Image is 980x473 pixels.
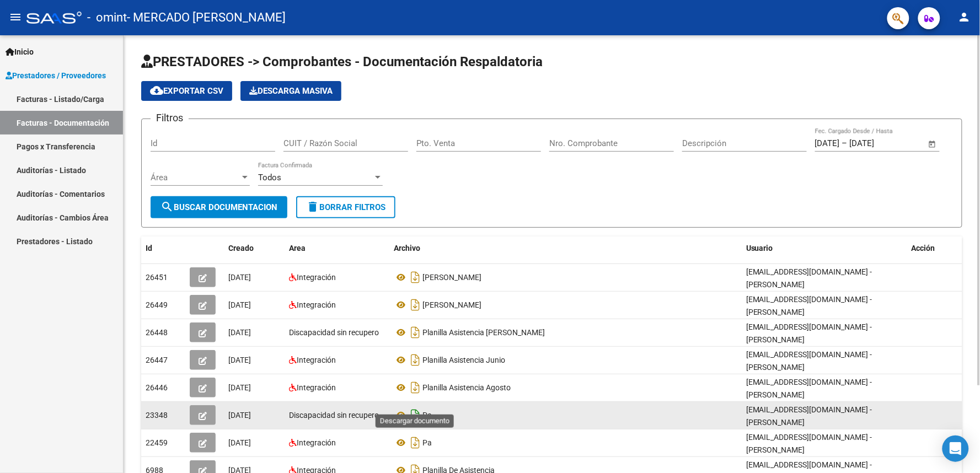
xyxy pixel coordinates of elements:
[285,237,389,260] datatable-header-cell: Area
[408,434,422,452] i: Descargar documento
[151,110,189,126] h3: Filtros
[306,202,385,212] span: Borrar Filtros
[141,54,543,69] span: PRESTADORES -> Comprobantes - Documentación Respaldatoria
[228,300,251,309] span: [DATE]
[228,356,251,364] span: [DATE]
[289,244,306,252] span: Area
[746,322,872,344] span: [EMAIL_ADDRESS][DOMAIN_NAME] - [PERSON_NAME]
[150,84,163,97] mat-icon: cloud_download
[151,196,287,218] button: Buscar Documentacion
[842,138,848,148] span: –
[746,267,872,289] span: [EMAIL_ADDRESS][DOMAIN_NAME] - [PERSON_NAME]
[422,411,432,420] span: Pa
[746,350,872,372] span: [EMAIL_ADDRESS][DOMAIN_NAME] - [PERSON_NAME]
[850,138,903,148] input: Fecha fin
[240,81,341,101] button: Descarga Masiva
[146,411,168,420] span: 23348
[146,244,152,252] span: Id
[224,237,285,260] datatable-header-cell: Creado
[6,46,34,58] span: Inicio
[150,86,223,96] span: Exportar CSV
[228,328,251,337] span: [DATE]
[146,438,168,447] span: 22459
[389,237,742,260] datatable-header-cell: Archivo
[228,244,254,252] span: Creado
[151,173,240,182] span: Área
[297,438,336,447] span: Integración
[146,356,168,364] span: 26447
[297,383,336,392] span: Integración
[422,328,545,337] span: Planilla Asistencia [PERSON_NAME]
[422,300,481,309] span: [PERSON_NAME]
[927,138,939,150] button: Open calendar
[249,86,333,96] span: Descarga Masiva
[408,268,422,286] i: Descargar documento
[422,273,481,282] span: [PERSON_NAME]
[408,351,422,369] i: Descargar documento
[289,411,379,420] span: Discapacidad sin recupero
[815,138,840,148] input: Fecha inicio
[160,200,174,213] mat-icon: search
[394,244,420,252] span: Archivo
[746,405,872,427] span: [EMAIL_ADDRESS][DOMAIN_NAME] - [PERSON_NAME]
[127,6,286,30] span: - MERCADO [PERSON_NAME]
[228,438,251,447] span: [DATE]
[228,273,251,282] span: [DATE]
[746,433,872,454] span: [EMAIL_ADDRESS][DOMAIN_NAME] - [PERSON_NAME]
[746,378,872,399] span: [EMAIL_ADDRESS][DOMAIN_NAME] - [PERSON_NAME]
[160,202,277,212] span: Buscar Documentacion
[408,296,422,314] i: Descargar documento
[746,244,773,252] span: Usuario
[297,356,336,364] span: Integración
[422,438,432,447] span: Pa
[408,324,422,341] i: Descargar documento
[228,411,251,420] span: [DATE]
[258,173,281,182] span: Todos
[240,81,341,101] app-download-masive: Descarga masiva de comprobantes (adjuntos)
[907,237,962,260] datatable-header-cell: Acción
[912,244,935,252] span: Acción
[958,10,971,24] mat-icon: person
[408,379,422,396] i: Descargar documento
[228,383,251,392] span: [DATE]
[297,273,336,282] span: Integración
[146,300,168,309] span: 26449
[6,69,106,82] span: Prestadores / Proveedores
[141,81,232,101] button: Exportar CSV
[422,383,511,392] span: Planilla Asistencia Agosto
[408,406,422,424] i: Descargar documento
[297,300,336,309] span: Integración
[742,237,907,260] datatable-header-cell: Usuario
[942,436,969,462] div: Open Intercom Messenger
[146,273,168,282] span: 26451
[306,200,319,213] mat-icon: delete
[9,10,22,24] mat-icon: menu
[146,328,168,337] span: 26448
[141,237,185,260] datatable-header-cell: Id
[289,328,379,337] span: Discapacidad sin recupero
[296,196,395,218] button: Borrar Filtros
[146,383,168,392] span: 26446
[422,356,505,364] span: Planilla Asistencia Junio
[87,6,127,30] span: - omint
[746,295,872,316] span: [EMAIL_ADDRESS][DOMAIN_NAME] - [PERSON_NAME]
